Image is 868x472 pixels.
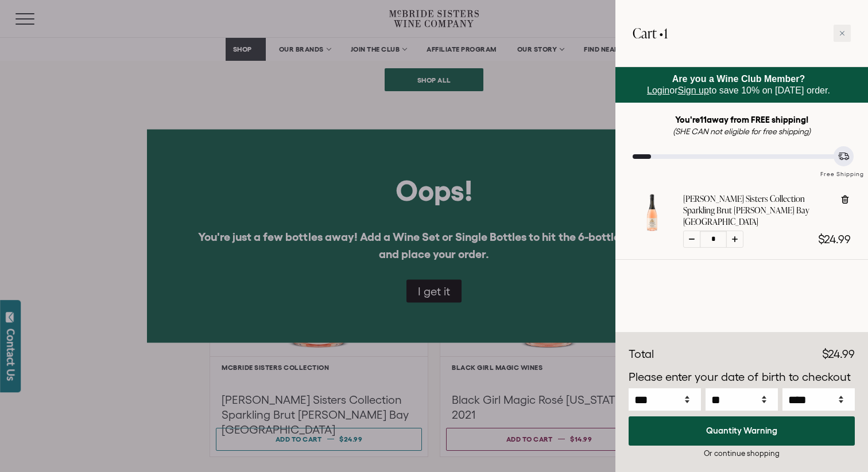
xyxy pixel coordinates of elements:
span: or to save 10% on [DATE] order. [647,74,830,95]
span: $24.99 [818,233,851,245]
div: Total [629,346,654,363]
h2: Cart • [633,17,668,49]
span: 11 [700,115,707,124]
a: Login [647,85,669,95]
div: Free Shipping [816,159,868,179]
a: Sign up [678,85,709,95]
div: Or continue shopping [629,448,855,459]
em: (SHE CAN not eligible for free shipping) [673,127,811,136]
p: Please enter your date of birth to checkout [629,369,855,386]
strong: You're away from FREE shipping! [675,115,809,124]
a: McBride Sisters Collection Sparkling Brut Rose Hawke's Bay NV [633,222,672,235]
button: Quantity Warning [629,416,855,446]
a: [PERSON_NAME] Sisters Collection Sparkling Brut [PERSON_NAME] Bay [GEOGRAPHIC_DATA] [683,193,831,228]
strong: Are you a Wine Club Member? [672,74,805,84]
span: $24.99 [822,348,855,360]
span: 1 [664,24,668,42]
